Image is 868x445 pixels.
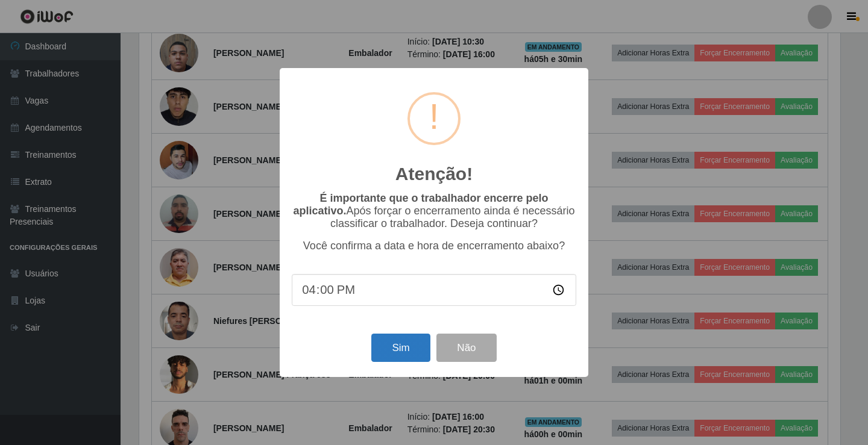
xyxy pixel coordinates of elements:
[436,334,496,362] button: Não
[395,163,473,185] h2: Atenção!
[292,240,576,252] p: Você confirma a data e hora de encerramento abaixo?
[371,334,430,362] button: Sim
[292,192,576,230] p: Após forçar o encerramento ainda é necessário classificar o trabalhador. Deseja continuar?
[293,192,548,217] b: É importante que o trabalhador encerre pelo aplicativo.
